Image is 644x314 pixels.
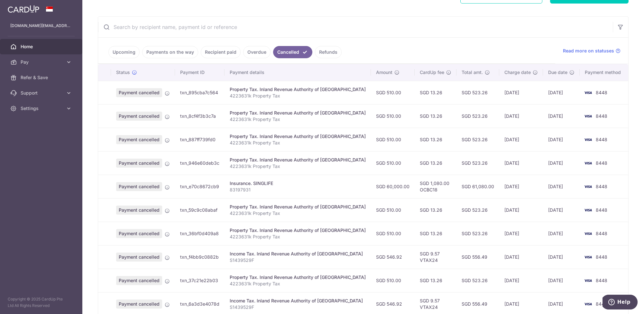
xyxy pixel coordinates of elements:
[116,88,162,97] span: Payment cancelled
[376,69,392,76] span: Amount
[142,46,198,58] a: Payments on the way
[108,46,140,58] a: Upcoming
[230,298,366,304] div: Income Tax. Inland Revenue Authority of [GEOGRAPHIC_DATA]
[415,222,456,245] td: SGD 13.26
[596,207,607,213] span: 8448
[201,46,241,58] a: Recipient paid
[499,151,543,175] td: [DATE]
[582,230,594,237] img: Bank Card
[499,245,543,269] td: [DATE]
[596,301,607,307] span: 8448
[230,163,366,170] p: 4223631k Property Tax
[499,222,543,245] td: [DATE]
[543,269,580,292] td: [DATE]
[499,128,543,151] td: [DATE]
[230,274,366,281] div: Property Tax. Inland Revenue Authority of [GEOGRAPHIC_DATA]
[596,254,607,260] span: 8448
[456,104,499,128] td: SGD 523.26
[580,64,629,81] th: Payment method
[116,159,162,168] span: Payment cancelled
[116,300,162,309] span: Payment cancelled
[230,204,366,210] div: Property Tax. Inland Revenue Authority of [GEOGRAPHIC_DATA]
[582,206,594,214] img: Bank Card
[596,231,607,236] span: 8448
[116,276,162,285] span: Payment cancelled
[116,112,162,121] span: Payment cancelled
[371,269,415,292] td: SGD 510.00
[415,269,456,292] td: SGD 13.26
[175,198,225,222] td: txn_59c9c08abaf
[415,81,456,104] td: SGD 13.26
[415,104,456,128] td: SGD 13.26
[230,110,366,116] div: Property Tax. Inland Revenue Authority of [GEOGRAPHIC_DATA]
[596,278,607,283] span: 8448
[582,136,594,143] img: Bank Card
[499,269,543,292] td: [DATE]
[230,210,366,217] p: 4223631k Property Tax
[230,257,366,263] p: S1439529F
[415,128,456,151] td: SGD 13.26
[596,160,607,166] span: 8448
[582,183,594,190] img: Bank Card
[371,222,415,245] td: SGD 510.00
[230,304,366,310] p: S1439529F
[563,48,621,54] a: Read more on statuses
[225,64,371,81] th: Payment details
[15,5,28,10] span: Help
[582,277,594,284] img: Bank Card
[415,175,456,198] td: SGD 1,080.00 OCBC18
[21,105,63,112] span: Settings
[596,137,607,142] span: 8448
[230,227,366,234] div: Property Tax. Inland Revenue Authority of [GEOGRAPHIC_DATA]
[582,112,594,120] img: Bank Card
[543,175,580,198] td: [DATE]
[543,81,580,104] td: [DATE]
[415,198,456,222] td: SGD 13.26
[175,104,225,128] td: txn_8cf4f3b3c7a
[230,86,366,93] div: Property Tax. Inland Revenue Authority of [GEOGRAPHIC_DATA]
[543,198,580,222] td: [DATE]
[315,46,342,58] a: Refunds
[371,151,415,175] td: SGD 510.00
[456,128,499,151] td: SGD 523.26
[548,69,567,76] span: Due date
[582,89,594,97] img: Bank Card
[21,74,63,81] span: Refer & Save
[371,81,415,104] td: SGD 510.00
[273,46,312,58] a: Cancelled
[175,269,225,292] td: txn_37c21e22b03
[175,175,225,198] td: txn_e70c8672cb9
[543,222,580,245] td: [DATE]
[230,157,366,163] div: Property Tax. Inland Revenue Authority of [GEOGRAPHIC_DATA]
[582,159,594,167] img: Bank Card
[543,128,580,151] td: [DATE]
[371,175,415,198] td: SGD 60,000.00
[21,43,63,50] span: Home
[116,253,162,262] span: Payment cancelled
[371,245,415,269] td: SGD 546.92
[543,151,580,175] td: [DATE]
[230,133,366,140] div: Property Tax. Inland Revenue Authority of [GEOGRAPHIC_DATA]
[415,151,456,175] td: SGD 13.26
[8,5,39,13] img: CardUp
[603,295,638,311] iframe: Opens a widget where you can find more information
[21,90,63,96] span: Support
[563,48,614,54] span: Read more on statuses
[243,46,271,58] a: Overdue
[543,104,580,128] td: [DATE]
[596,184,607,189] span: 8448
[499,81,543,104] td: [DATE]
[230,93,366,99] p: 4223631k Property Tax
[230,281,366,287] p: 4223631k Property Tax
[116,229,162,238] span: Payment cancelled
[116,206,162,215] span: Payment cancelled
[415,245,456,269] td: SGD 9.57 VTAX24
[499,175,543,198] td: [DATE]
[175,222,225,245] td: txn_36bf0d409a8
[21,59,63,65] span: Pay
[230,187,366,193] p: 83197931
[175,245,225,269] td: txn_f4bb9c0882b
[543,245,580,269] td: [DATE]
[456,269,499,292] td: SGD 523.26
[456,151,499,175] td: SGD 523.26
